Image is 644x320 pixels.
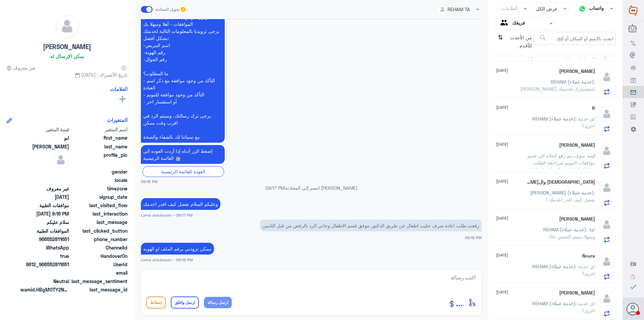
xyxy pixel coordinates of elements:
[70,253,127,260] span: HandoverOn
[70,193,127,200] span: signup_date
[598,68,615,85] img: defaultAdmin.png
[532,264,576,269] span: REHAM (خدمة عملاء)
[20,253,69,260] span: true
[20,227,69,234] span: الموافقات الطبية
[577,4,587,14] img: whatsapp.png
[456,296,463,308] span: ...
[70,269,127,276] span: email
[20,202,69,209] span: موافقات الطبية
[496,141,508,147] span: [DATE]
[265,185,285,191] span: 09:17 PM
[20,286,69,293] span: wamid.HBgMOTY2NTUyODExNjUxFQIAEhgUM0ExQjREQTI1QTlGNzY3MTYwQUQA
[496,178,508,184] span: [DATE]
[465,235,482,240] span: 09:18 PM
[532,301,576,306] span: REHAM (خدمة عملاء)
[20,193,69,200] span: 2025-08-13T18:15:35.784Z
[141,257,193,263] span: Lama aldubayan - 09:18 PM
[588,153,595,158] span: انت
[70,151,127,167] span: profile_pic
[559,142,595,148] h5: Hossam Eljbaly
[20,261,69,268] span: 9812_966552811651
[534,32,615,44] input: ابحث بالإسم أو المكان أو إلخ..
[70,168,127,175] span: gender
[20,185,69,192] span: غير معروف
[20,269,69,276] span: null
[50,53,84,59] h6: يمكن الإرسال له
[627,303,640,315] button: الصورة الشخصية
[20,143,69,150] span: نايف
[576,116,595,129] span: : اي خدمة اخرى؟
[496,215,508,221] span: [DATE]
[576,264,595,276] span: : اي خدمة اخرى؟
[496,104,508,110] span: [DATE]
[551,79,594,85] span: REHAM (خدمة عملاء)
[539,33,547,44] button: search
[260,220,482,231] p: 13/8/2025, 9:18 PM
[171,296,199,309] button: ارسل واغلق
[592,105,595,111] h5: R
[70,202,127,209] span: last_visited_flow
[559,68,595,74] h5: Ibrahim A Abdalla
[70,219,127,226] span: last_message
[110,86,127,92] h6: العلامات
[20,210,69,217] span: 2025-08-13T18:16:38.611Z
[456,295,463,310] button: ...
[500,18,511,29] img: yourTeam.svg
[70,286,127,293] span: last_message_id
[20,168,69,175] span: null
[70,185,127,192] span: timezone
[141,243,214,255] p: 13/8/2025, 9:18 PM
[527,153,595,173] span: : سوف يتم رفع الحاله الى قسم موافقات التنويم لمراجعة الطلب وارفاق التقارير شاكره لك انتظارك
[141,212,193,218] span: Lama aldubayan - 09:17 PM
[500,5,518,13] div: العلامات
[141,11,225,143] p: 13/8/2025, 9:16 PM
[630,261,636,268] button: EN
[141,179,158,184] span: 09:16 PM
[141,145,225,164] p: 13/8/2025, 9:16 PM
[20,126,69,133] span: قيمة المتغير
[598,216,615,233] img: defaultAdmin.png
[141,184,482,191] p: [PERSON_NAME] انضم إلى المحادثة
[141,198,220,210] p: 13/8/2025, 9:17 PM
[496,252,508,258] span: [DATE]
[532,116,576,122] span: REHAM (خدمة عملاء)
[598,105,615,122] img: defaultAdmin.png
[598,179,615,196] img: defaultAdmin.png
[70,261,127,268] span: UserId
[582,253,595,259] h5: Noura
[70,177,127,184] span: locale
[70,278,127,285] span: last_message_sentiment
[107,117,127,123] h6: المتغيرات
[498,32,503,49] i: ⇅
[20,219,69,226] span: سلام عليكم
[629,283,637,291] i: check
[629,5,638,16] img: Widebot Logo
[630,261,636,267] span: EN
[20,244,69,251] span: 2
[20,177,69,184] span: null
[52,151,69,168] img: defaultAdmin.png
[146,296,166,309] button: إسقاط
[505,32,534,51] span: من الأحدث للأقدم
[143,166,224,177] div: العودة للقائمة الرئيسية
[530,190,594,195] span: [PERSON_NAME] (خدمة عملاء)
[559,290,595,296] h5: ايمن بن سعود
[559,216,595,222] h5: Sara Alghannam
[598,290,615,307] img: defaultAdmin.png
[70,236,127,243] span: phone_number
[539,34,547,42] span: search
[70,143,127,150] span: last_name
[526,179,595,185] h5: سبحان الله والحمد الله
[598,142,615,159] img: defaultAdmin.png
[20,134,69,141] span: ابو
[43,43,91,51] h5: [PERSON_NAME]
[7,64,36,71] span: غير معروف
[70,244,127,251] span: ChannelId
[7,71,127,78] span: تاريخ الأشتراك : [DATE]
[20,236,69,243] span: 966552811651
[56,15,78,38] img: defaultAdmin.png
[20,278,69,285] span: 0
[70,126,127,133] span: اسم المتغير
[576,301,595,313] span: : اي خدمة اخرى؟
[496,289,508,295] span: [DATE]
